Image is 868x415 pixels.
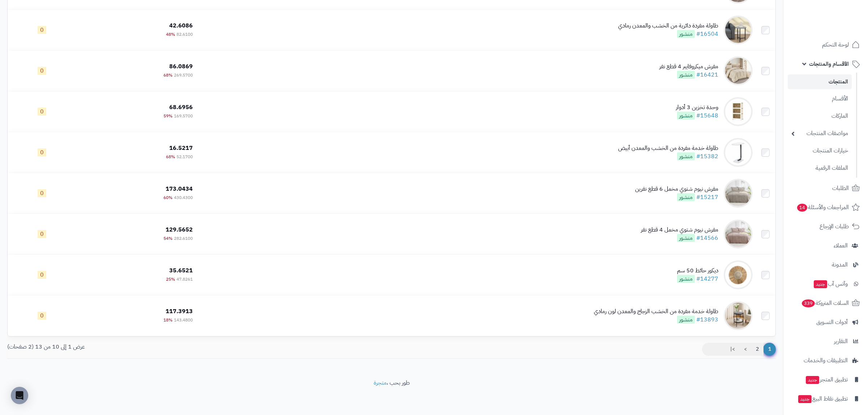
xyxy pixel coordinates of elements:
span: 86.0869 [169,62,193,71]
span: 60% [163,194,173,201]
span: المراجعات والأسئلة [796,202,849,212]
span: 1 [763,343,776,356]
span: 35.6521 [169,266,193,275]
a: خيارات المنتجات [788,143,852,159]
span: تطبيق نقاط البيع [797,394,848,404]
a: 2 [751,343,763,356]
span: منشور [677,316,695,324]
span: 430.4300 [174,194,193,201]
a: العملاء [788,237,864,254]
span: 0 [38,26,46,34]
a: المنتجات [788,74,852,89]
a: #16504 [696,30,718,38]
img: مفرش نيوم شتوي مخمل 6 قطع نفرين [724,179,753,208]
span: 0 [38,108,46,116]
a: متجرة [374,379,387,387]
span: التطبيقات والخدمات [804,355,848,366]
span: لوحة التحكم [822,40,849,50]
span: 173.0434 [166,185,193,193]
span: 117.3913 [166,307,193,316]
span: 0 [38,271,46,279]
span: منشور [677,275,695,283]
span: جديد [798,395,812,403]
span: منشور [677,234,695,242]
img: logo-2.png [819,18,861,33]
a: #15648 [696,111,718,120]
span: الأقسام والمنتجات [809,59,849,69]
span: 18% [163,317,173,323]
img: طاولة خدمة مفردة من الخشب والمعدن أبيض [724,138,753,167]
a: تطبيق نقاط البيعجديد [788,390,864,407]
img: ديكور حائط 50 سم [724,260,753,289]
span: 169.5700 [174,113,193,119]
span: 68% [163,72,173,78]
img: مفرش نيوم شتوي مخمل 4 قطع نفر [724,220,753,248]
span: 0 [38,148,46,156]
span: 129.5652 [166,225,193,234]
span: 68.6956 [169,103,193,112]
span: 59% [163,113,173,119]
a: >| [726,343,740,356]
span: 82.6100 [176,31,193,38]
span: 0 [38,67,46,75]
span: 282.6100 [174,235,193,242]
a: التقارير [788,333,864,350]
span: جديد [806,376,819,384]
span: العملاء [834,241,848,251]
span: 48% [166,31,175,38]
span: 339 [802,299,815,307]
span: منشور [677,71,695,79]
span: 0 [38,230,46,238]
a: التطبيقات والخدمات [788,352,864,369]
a: طلبات الإرجاع [788,218,864,235]
span: 269.5700 [174,72,193,78]
a: الأقسام [788,91,852,107]
a: #14566 [696,234,718,242]
span: 68% [166,154,175,160]
span: منشور [677,30,695,38]
span: 14 [797,204,807,212]
a: الماركات [788,108,852,124]
a: الطلبات [788,180,864,197]
div: ديكور حائط 50 سم [677,267,718,275]
a: مواصفات المنتجات [788,126,852,141]
img: وحدة تخزين 3 أدوار [724,97,753,126]
div: مفرش نيوم شتوي مخمل 4 قطع نفر [641,226,718,234]
span: 25% [166,276,175,282]
div: مفرش نيوم شتوي مخمل 6 قطع نفرين [635,185,718,193]
div: مفرش ميكروفايبر 4 قطع نفر [659,62,718,71]
a: #15217 [696,193,718,202]
a: #14277 [696,274,718,283]
span: جديد [814,280,827,288]
div: طاولة مفردة دائرية من الخشب والمعدن رمادي [618,22,718,30]
span: 52.1700 [176,154,193,160]
span: التقارير [834,336,848,346]
span: 42.6086 [169,21,193,30]
a: تطبيق المتجرجديد [788,371,864,388]
a: المدونة [788,256,864,273]
div: طاولة خدمة مفردة من الخشب الزجاج والمعدن لون رمادي [594,307,718,316]
a: أدوات التسويق [788,314,864,331]
a: وآتس آبجديد [788,275,864,293]
div: وحدة تخزين 3 أدوار [676,103,718,112]
span: الطلبات [832,183,849,193]
a: > [739,343,752,356]
span: 143.4800 [174,317,193,323]
a: لوحة التحكم [788,36,864,53]
span: المدونة [832,260,848,270]
span: السلات المتروكة [801,298,849,308]
div: عرض 1 إلى 10 من 13 (2 صفحات) [2,343,392,351]
img: طاولة خدمة مفردة من الخشب الزجاج والمعدن لون رمادي [724,301,753,330]
img: مفرش ميكروفايبر 4 قطع نفر [724,56,753,85]
span: 0 [38,312,46,320]
span: وآتس آب [813,279,848,289]
a: السلات المتروكة339 [788,294,864,312]
span: منشور [677,193,695,201]
a: #16421 [696,70,718,79]
span: 54% [163,235,173,242]
span: منشور [677,152,695,160]
span: طلبات الإرجاع [820,221,849,232]
span: أدوات التسويق [816,317,848,327]
a: #15382 [696,152,718,161]
a: #13893 [696,315,718,324]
